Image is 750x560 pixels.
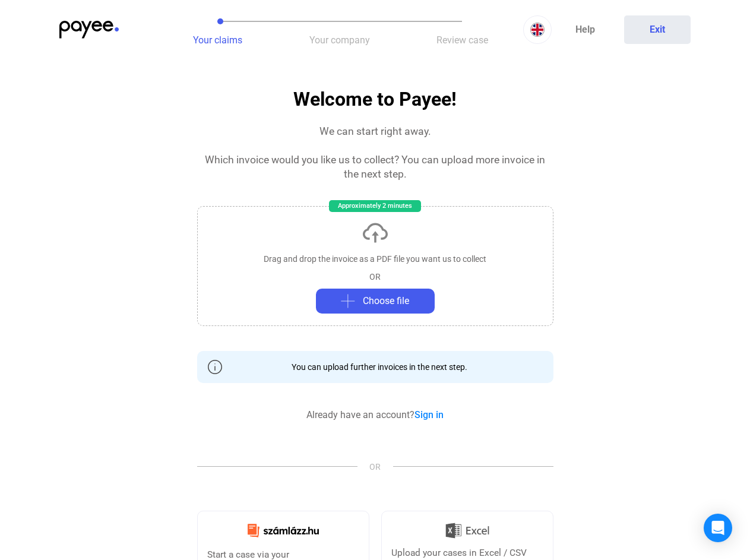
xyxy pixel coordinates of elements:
[193,34,242,46] span: Your claims
[306,408,444,422] div: Already have an account?
[329,200,421,212] div: Approximately 2 minutes
[436,34,488,46] span: Review case
[414,409,444,420] a: Sign in
[319,124,431,138] div: We can start right away.
[704,514,732,542] div: Open Intercom Messenger
[293,89,457,110] h1: Welcome to Payee!
[552,15,618,44] a: Help
[523,15,552,44] button: EN
[363,294,409,308] span: Choose file
[361,219,390,247] img: upload-cloud
[624,15,691,44] button: Exit
[264,253,486,265] div: Drag and drop the invoice as a PDF file you want us to collect
[445,518,489,543] img: Excel
[341,294,355,308] img: plus-grey
[369,271,381,283] div: OR
[283,361,467,373] div: You can upload further invoices in the next step.
[240,517,326,544] img: Számlázz.hu
[357,461,393,473] span: OR
[197,153,553,181] div: Which invoice would you like us to collect? You can upload more invoice in the next step.
[316,289,435,314] button: plus-greyChoose file
[309,34,370,46] span: Your company
[59,21,119,39] img: payee-logo
[208,360,222,374] img: info-grey-outline
[530,23,545,37] img: EN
